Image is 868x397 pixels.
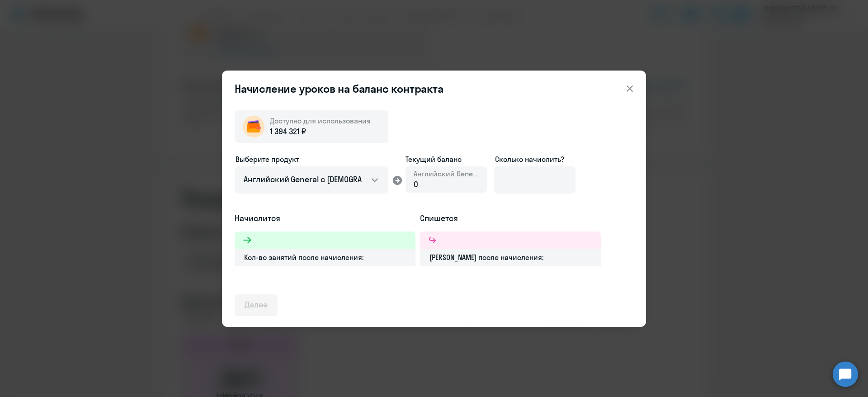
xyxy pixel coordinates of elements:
[420,213,601,224] h5: Спишется
[245,299,268,311] div: Далее
[495,155,564,164] span: Сколько начислить?
[420,249,601,266] div: [PERSON_NAME] после начисления:
[236,155,299,164] span: Выберите продукт
[270,116,371,125] span: Доступно для использования
[270,126,306,137] span: 1 394 321 ₽
[406,154,487,165] span: Текущий баланс
[235,294,278,316] button: Далее
[222,81,646,96] header: Начисление уроков на баланс контракта
[243,116,264,137] img: wallet-circle.png
[414,169,479,179] span: Английский General
[414,179,418,189] span: 0
[235,213,415,224] h5: Начислится
[235,249,415,266] div: Кол-во занятий после начисления:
